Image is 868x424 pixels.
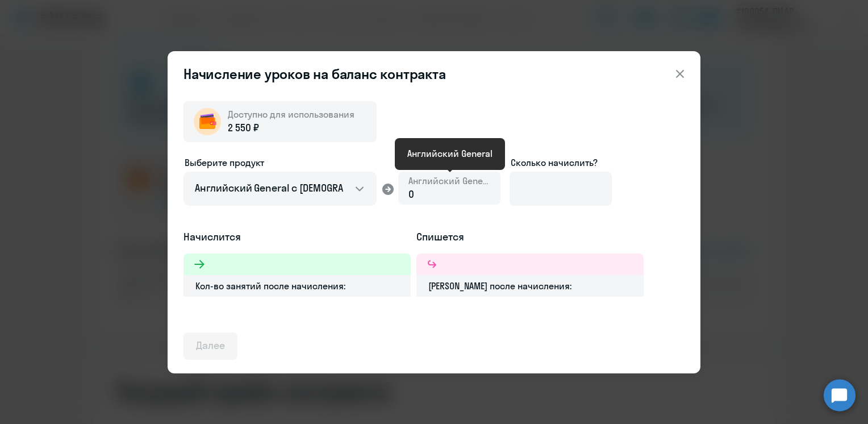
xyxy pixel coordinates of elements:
span: 0 [408,188,414,201]
span: Английский General [408,174,490,187]
span: 2 550 ₽ [228,120,259,135]
div: [PERSON_NAME] после начисления: [416,275,644,297]
span: Выберите продукт [185,157,264,168]
img: wallet-circle.png [194,108,221,135]
span: Доступно для использования [228,109,354,120]
div: Английский General [407,147,493,160]
button: Далее [183,332,237,360]
h5: Спишется [416,230,644,244]
span: Сколько начислить? [511,157,598,168]
div: Кол-во занятий после начисления: [183,275,411,297]
div: Далее [196,338,225,353]
header: Начисление уроков на баланс контракта [168,65,700,83]
h5: Начислится [183,230,411,244]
